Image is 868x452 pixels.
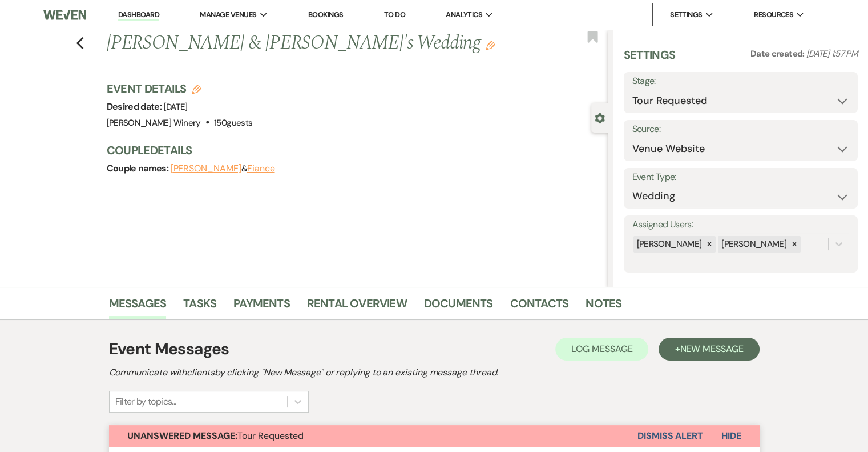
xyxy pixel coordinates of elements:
span: Settings [670,9,703,21]
span: Desired date: [107,101,164,113]
strong: Unanswered Message: [127,430,237,442]
a: Documents [424,294,493,319]
h3: Event Details [107,81,253,97]
span: [DATE] [164,101,188,113]
a: Tasks [183,294,216,319]
button: Hide [703,425,760,447]
span: [DATE] 1:57 PM [806,48,858,59]
div: [PERSON_NAME] [633,236,704,253]
label: Stage: [632,73,849,90]
button: Dismiss Alert [637,425,703,447]
span: Resources [754,9,793,21]
a: To Do [384,10,405,19]
span: New Message [680,343,743,355]
button: [PERSON_NAME] [171,164,241,173]
span: Analytics [446,9,482,21]
span: Manage Venues [200,9,256,21]
span: & [171,163,275,174]
button: Fiance [247,164,275,173]
h3: Couple Details [107,142,596,158]
a: Payments [233,294,290,319]
h1: Event Messages [109,337,229,361]
a: Rental Overview [307,294,407,319]
label: Event Type: [632,169,849,186]
span: 150 guests [214,117,252,129]
label: Source: [632,121,849,138]
span: Tour Requested [127,430,304,442]
div: [PERSON_NAME] [718,236,788,253]
label: Assigned Users: [632,217,849,233]
h3: Settings [624,47,676,72]
div: Filter by topics... [115,395,176,409]
button: Log Message [555,338,648,361]
span: Hide [721,430,741,442]
img: Weven Logo [43,3,86,27]
button: +New Message [659,338,759,361]
span: [PERSON_NAME] Winery [107,117,201,129]
span: Log Message [571,343,632,355]
a: Dashboard [118,10,159,21]
button: Close lead details [595,112,605,123]
h1: [PERSON_NAME] & [PERSON_NAME]'s Wedding [107,30,503,57]
a: Messages [109,294,167,319]
a: Bookings [308,10,344,19]
h2: Communicate with clients by clicking "New Message" or replying to an existing message thread. [109,366,760,379]
span: Couple names: [107,162,171,174]
button: Edit [486,40,495,50]
button: Unanswered Message:Tour Requested [109,425,637,447]
a: Notes [586,294,621,319]
a: Contacts [510,294,569,319]
span: Date created: [750,48,806,59]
